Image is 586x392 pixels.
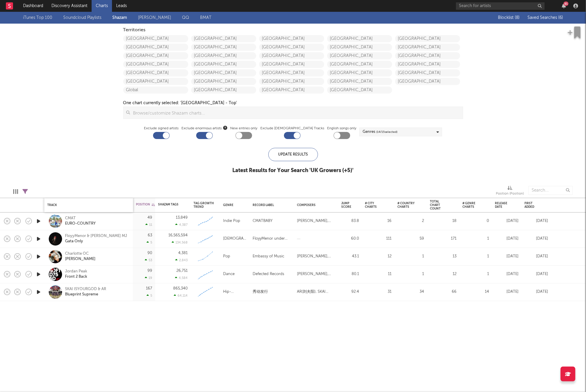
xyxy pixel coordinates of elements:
a: [GEOGRAPHIC_DATA] [191,52,256,59]
a: [GEOGRAPHIC_DATA] [191,78,256,85]
div: FloyyMenor under exclusive license to UnitedMasters LLC [253,235,291,242]
a: Global [123,86,188,94]
a: [GEOGRAPHIC_DATA] [191,61,256,68]
span: Saved Searches [527,16,563,20]
div: 1 [462,271,489,278]
div: 60.0 [341,235,359,242]
label: Exclude signed artists [144,125,178,132]
a: [GEOGRAPHIC_DATA] [123,44,188,51]
div: Indie Pop [223,218,240,225]
a: [GEOGRAPHIC_DATA] [327,86,392,94]
div: Filters(1 filter active) [22,183,28,200]
a: [PERSON_NAME] [138,14,171,21]
div: Embassy of Music [253,253,284,260]
a: Jordan PeakFront 2 Back [65,269,87,280]
div: Front 2 Back [65,274,87,280]
a: [GEOGRAPHIC_DATA] [123,61,188,68]
div: Territories [123,27,463,34]
div: 865,340 [173,287,188,290]
a: QQ [182,14,189,21]
a: [GEOGRAPHIC_DATA] [191,69,256,76]
div: 64,114 [174,294,188,298]
label: English songs only [327,125,356,132]
input: Browse/customize Shazam charts... [130,107,463,119]
div: FloyyMenor & [PERSON_NAME] MJ [65,233,127,239]
a: Charlotte OC[PERSON_NAME] [65,251,95,262]
div: [DATE] [495,218,519,225]
a: [GEOGRAPHIC_DATA] [259,78,324,85]
span: ( 6 ) [558,16,563,20]
a: [GEOGRAPHIC_DATA] [395,44,460,51]
div: Record Label [253,203,288,207]
label: Exclude [DEMOGRAPHIC_DATA] Tracks [260,125,324,132]
div: Jump Score [341,202,351,209]
div: Genres [363,128,397,135]
div: 81 [564,1,569,6]
span: ( 8 ) [515,16,520,20]
div: 19 [145,276,152,280]
div: Charlotte OC [65,251,95,257]
div: 1 [462,253,489,260]
div: 80.1 [341,271,359,278]
div: 1 [397,253,424,260]
div: Blueprint Supreme [65,292,106,297]
div: Composers [297,203,332,207]
div: [PERSON_NAME], [PERSON_NAME] [PERSON_NAME] [297,218,335,225]
div: 26,751 [176,269,188,273]
div: 1 [462,235,489,242]
div: Update Results [268,148,318,161]
div: 16,565,594 [168,233,188,237]
div: Position (Position) [496,190,524,197]
a: [GEOGRAPHIC_DATA] [327,61,392,68]
a: FloyyMenor & [PERSON_NAME] MJGata Only [65,233,127,244]
div: 4,584 [175,276,188,280]
div: 12 [365,253,392,260]
a: [GEOGRAPHIC_DATA] [395,61,460,68]
a: [GEOGRAPHIC_DATA] [327,78,392,85]
div: One chart currently selected: ' [GEOGRAPHIC_DATA] - Top ' [123,99,237,107]
div: [PERSON_NAME], [PERSON_NAME], [PERSON_NAME] [297,253,335,260]
a: [GEOGRAPHIC_DATA] [259,52,324,59]
div: Tag Growth Trend [194,202,214,209]
div: Release Date [495,202,510,209]
div: 111 [365,235,392,242]
div: Edit Columns [13,183,18,200]
div: [DATE] [525,218,548,225]
div: [PERSON_NAME] [65,257,95,262]
div: 53 [145,258,152,262]
div: 31 [365,288,392,295]
div: Genre [223,203,244,207]
div: Total Chart Count [430,200,448,210]
a: [GEOGRAPHIC_DATA] [123,52,188,59]
a: [GEOGRAPHIC_DATA] [191,44,256,51]
a: [GEOGRAPHIC_DATA] [259,61,324,68]
div: # Country Charts [397,202,415,209]
div: 11 [365,271,392,278]
div: 134,568 [172,241,188,244]
a: [GEOGRAPHIC_DATA] [123,69,188,76]
div: 83.8 [341,218,359,225]
input: Search... [528,186,573,195]
div: 1 [397,271,424,278]
span: Blocklist [498,16,520,20]
span: ( 14 / 15 selected) [376,128,397,135]
a: [GEOGRAPHIC_DATA] [327,35,392,42]
div: # Genre Charts [462,202,480,209]
a: [GEOGRAPHIC_DATA] [395,35,460,42]
a: iTunes Top 100 [23,14,52,21]
div: 59 [397,235,424,242]
div: 43.1 [341,253,359,260]
div: SKAI ISYOURGOD & AR [65,287,106,292]
div: Position [136,203,155,206]
div: 99 [147,269,152,273]
div: First Added [525,202,539,209]
a: BMAT [200,14,211,21]
a: [GEOGRAPHIC_DATA] [191,86,256,94]
div: [DATE] [525,253,548,260]
a: [GEOGRAPHIC_DATA] [123,78,188,85]
a: [GEOGRAPHIC_DATA] [259,69,324,76]
a: [GEOGRAPHIC_DATA] [395,69,460,76]
div: [DATE] [495,253,519,260]
div: EURO-COUNTRY [65,221,96,226]
a: Soundcloud Playlists [63,14,101,21]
